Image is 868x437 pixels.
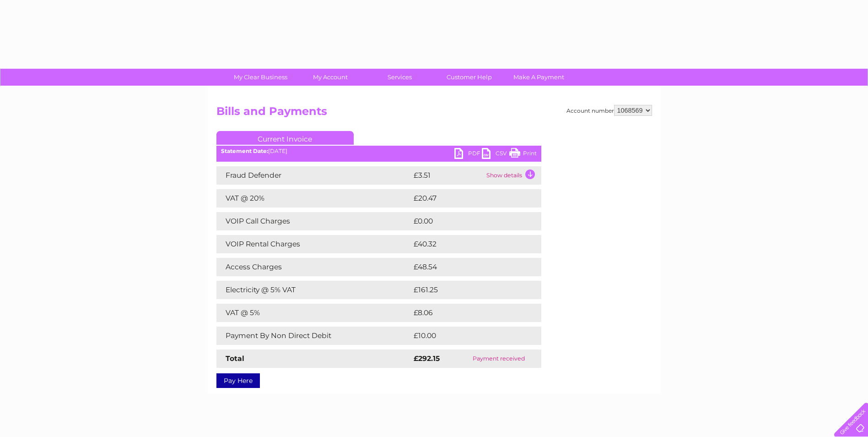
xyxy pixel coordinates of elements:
[411,258,523,276] td: £48.54
[484,166,541,185] td: Show details
[501,69,577,86] a: Make A Payment
[216,235,411,253] td: VOIP Rental Charges
[216,304,411,322] td: VAT @ 5%
[411,166,484,185] td: £3.51
[411,235,523,253] td: £40.32
[411,304,520,322] td: £8.06
[482,148,509,161] a: CSV
[292,69,368,86] a: My Account
[411,327,523,345] td: £10.00
[216,281,411,299] td: Electricity @ 5% VAT
[216,166,411,185] td: Fraud Defender
[216,327,411,345] td: Payment By Non Direct Debit
[216,105,652,122] h2: Bills and Payments
[411,212,520,230] td: £0.00
[566,105,652,116] div: Account number
[431,69,507,86] a: Customer Help
[223,69,298,86] a: My Clear Business
[226,354,244,363] strong: Total
[414,354,440,363] strong: £292.15
[509,148,537,161] a: Print
[216,373,260,388] a: Pay Here
[216,212,411,230] td: VOIP Call Charges
[411,189,523,208] td: £20.47
[216,189,411,208] td: VAT @ 20%
[221,147,268,154] b: Statement Date:
[362,69,437,86] a: Services
[454,148,482,161] a: PDF
[411,281,523,299] td: £161.25
[457,350,541,368] td: Payment received
[216,148,541,154] div: [DATE]
[216,258,411,276] td: Access Charges
[216,131,354,145] a: Current Invoice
